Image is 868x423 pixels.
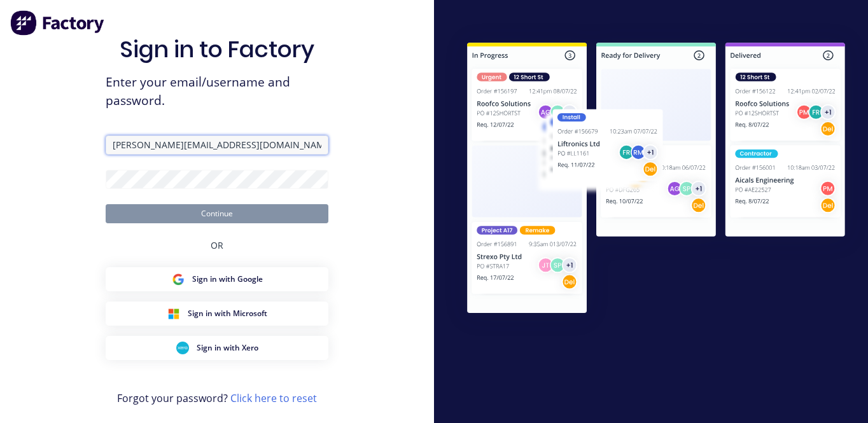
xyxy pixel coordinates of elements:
[192,274,263,285] span: Sign in with Google
[120,36,314,63] h1: Sign in to Factory
[106,135,328,155] input: Email/Username
[106,302,328,326] button: Microsoft Sign inSign in with Microsoft
[167,307,180,320] img: Microsoft Sign in
[188,308,267,319] span: Sign in with Microsoft
[172,273,185,286] img: Google Sign in
[106,336,328,360] button: Xero Sign inSign in with Xero
[444,22,868,338] img: Sign in
[117,391,317,406] span: Forgot your password?
[10,10,106,36] img: Factory
[211,223,223,267] div: OR
[106,267,328,291] button: Google Sign inSign in with Google
[176,342,189,354] img: Xero Sign in
[106,204,328,223] button: Continue
[106,73,328,110] span: Enter your email/username and password.
[230,391,317,405] a: Click here to reset
[197,342,258,354] span: Sign in with Xero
